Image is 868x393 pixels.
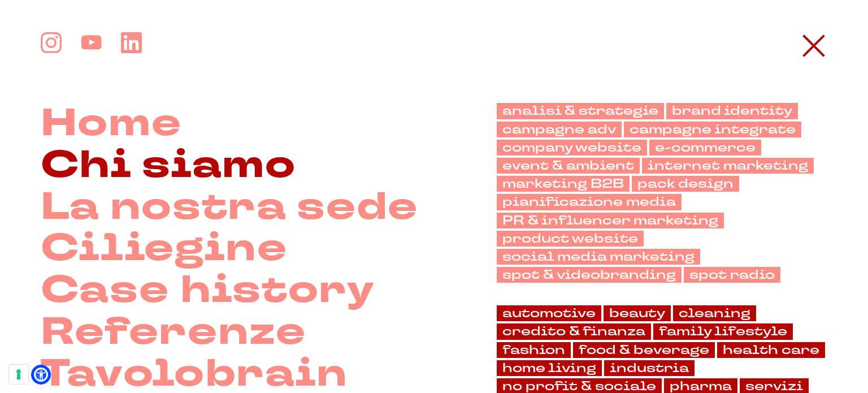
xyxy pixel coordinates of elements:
a: marketing B2B [497,176,630,192]
a: health care [717,342,825,358]
button: Le tue preferenze relative al consenso per le tecnologie di tracciamento [9,365,28,384]
a: brand identity [666,103,798,119]
a: company website [497,140,647,156]
a: Chi siamo [41,145,296,187]
a: automotive [497,305,601,321]
a: analisi & strategie [497,103,664,119]
a: industria [604,360,695,376]
a: credito & finanza [497,323,651,339]
a: family lifestyle [653,323,793,339]
a: social media marketing [497,249,700,265]
a: fashion [497,342,571,358]
a: Case history [41,270,375,312]
a: Home [41,103,182,145]
a: Open Accessibility Menu [34,368,48,382]
a: beauty [604,305,671,321]
a: food & beverage [573,342,715,358]
a: campagne integrate [624,122,801,137]
a: La nostra sede [41,187,418,228]
a: Ciliegine [41,228,288,270]
a: pack design [632,176,739,192]
a: spot radio [684,267,780,283]
a: PR & influencer marketing [497,213,724,228]
a: e-commerce [649,140,761,156]
a: home living [497,360,602,376]
a: event & ambient [497,158,640,174]
a: spot & videobranding [497,267,682,283]
a: internet marketing [642,158,814,174]
a: campagne adv [497,122,622,137]
a: pianificazione media [497,194,682,210]
a: Referenze [41,312,306,353]
a: product website [497,231,644,247]
a: cleaning [673,305,756,321]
